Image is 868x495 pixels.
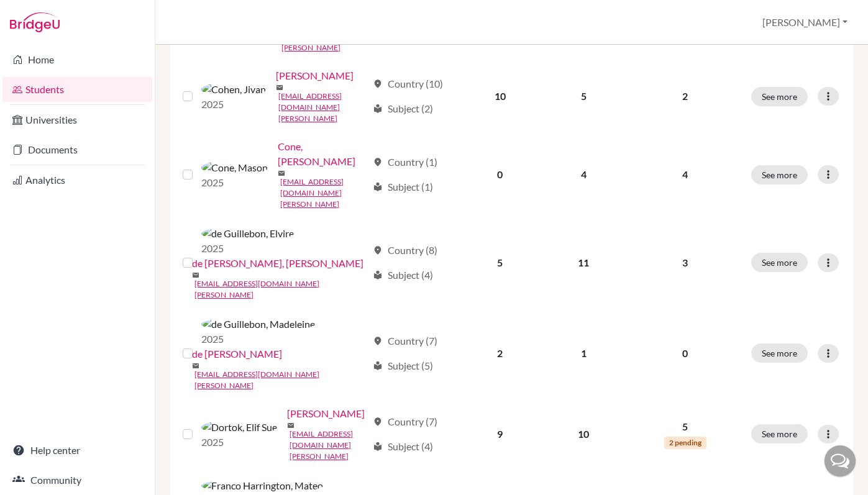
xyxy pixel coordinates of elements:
div: Subject (2) [373,101,433,116]
td: 4 [541,132,626,217]
a: de [PERSON_NAME] [192,347,282,361]
a: [PERSON_NAME] [276,68,354,83]
div: Subject (4) [373,268,433,283]
div: Country (7) [373,334,437,348]
span: local_library [373,361,383,371]
img: de Guillebon, Madeleine [201,317,315,332]
a: [EMAIL_ADDRESS][DOMAIN_NAME][PERSON_NAME] [194,278,367,301]
p: 3 [634,255,736,270]
span: local_library [373,104,383,114]
div: Subject (5) [373,358,433,373]
span: mail [287,422,295,429]
a: Cone, [PERSON_NAME] [278,139,367,169]
span: location_on [373,336,383,346]
td: 5 [459,217,541,308]
a: [EMAIL_ADDRESS][DOMAIN_NAME][PERSON_NAME] [278,91,367,124]
td: 1 [541,308,626,399]
td: 10 [459,61,541,132]
button: See more [751,253,808,272]
span: location_on [373,79,383,89]
span: location_on [373,245,383,255]
span: mail [192,271,199,279]
p: 2025 [201,332,315,347]
p: 2025 [201,241,294,256]
span: mail [192,362,199,370]
p: 2 [634,89,736,104]
img: de Guillebon, Elvire [201,226,294,241]
td: 5 [541,61,626,132]
td: 0 [459,132,541,217]
p: 5 [634,419,736,434]
span: location_on [373,157,383,167]
p: 0 [634,346,736,361]
span: 2 pending [664,437,706,449]
p: 4 [634,167,736,182]
td: 10 [541,399,626,470]
div: Subject (4) [373,439,433,454]
button: See more [751,87,808,106]
a: Documents [2,137,152,162]
div: Country (10) [373,76,443,91]
img: Dortok, Elif Sue [201,420,277,435]
p: 2025 [201,175,268,190]
p: 2025 [201,435,277,450]
img: Cohen, Jivan [201,82,266,97]
a: [EMAIL_ADDRESS][DOMAIN_NAME][PERSON_NAME] [194,369,367,391]
span: local_library [373,270,383,280]
td: 11 [541,217,626,308]
button: [PERSON_NAME] [757,11,853,34]
span: local_library [373,182,383,192]
a: [PERSON_NAME] [287,406,365,421]
a: Analytics [2,168,152,193]
a: [EMAIL_ADDRESS][DOMAIN_NAME][PERSON_NAME] [280,176,367,210]
img: Bridge-U [10,12,60,32]
a: de [PERSON_NAME], [PERSON_NAME] [192,256,363,271]
button: See more [751,424,808,443]
div: Country (8) [373,243,437,258]
div: Country (7) [373,414,437,429]
a: [EMAIL_ADDRESS][DOMAIN_NAME][PERSON_NAME] [290,429,367,462]
span: Help [29,9,54,20]
span: mail [276,84,283,91]
a: Community [2,468,152,493]
div: Subject (1) [373,179,433,194]
img: Cone, Mason [201,160,268,175]
span: local_library [373,442,383,452]
img: Franco Harrington, Mateo [201,478,323,493]
p: 2025 [201,97,266,112]
a: Universities [2,107,152,132]
button: See more [751,343,808,363]
div: Country (1) [373,155,437,170]
a: Students [2,77,152,102]
a: Home [2,47,152,72]
td: 9 [459,399,541,470]
a: Help center [2,438,152,463]
span: location_on [373,417,383,427]
td: 2 [459,308,541,399]
span: mail [278,170,285,177]
button: See more [751,165,808,184]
